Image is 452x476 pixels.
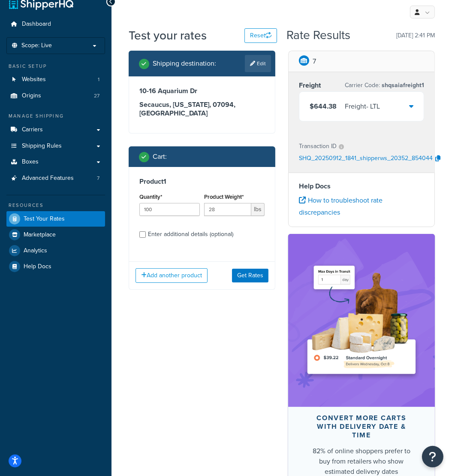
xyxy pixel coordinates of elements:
[6,211,105,227] a: Test Your Rates
[22,92,41,100] span: Origins
[139,100,265,118] h3: Secaucus, [US_STATE], 07094 , [GEOGRAPHIC_DATA]
[251,203,265,216] span: lbs
[94,92,99,100] span: 27
[6,72,105,88] li: Websites
[22,175,74,182] span: Advanced Features
[396,30,435,42] p: [DATE] 2:41 PM
[204,203,251,216] input: 0.00
[380,81,424,90] span: shqsaiafreight1
[232,269,268,282] button: Get Rates
[148,228,233,240] div: Enter additional details (optional)
[6,72,105,88] a: Websites1
[309,414,414,440] div: Convert more carts with delivery date & time
[97,175,99,182] span: 7
[6,170,105,186] a: Advanced Features7
[345,79,424,91] p: Carrier Code:
[345,100,380,112] div: Freight - LTL
[153,60,216,67] h2: Shipping destination :
[136,268,208,283] button: Add another product
[24,231,56,239] span: Marketplace
[6,122,105,138] a: Carriers
[6,88,105,104] li: Origins
[139,194,162,200] label: Quantity*
[98,76,99,83] span: 1
[245,55,271,72] a: Edit
[22,21,51,28] span: Dashboard
[6,154,105,170] a: Boxes
[301,247,422,394] img: feature-image-ddt-36eae7f7280da8017bfb280eaccd9c446f90b1fe08728e4019434db127062ab4.png
[6,170,105,186] li: Advanced Features
[313,55,316,67] p: 7
[6,88,105,104] a: Origins27
[22,76,46,83] span: Websites
[422,446,443,467] button: Open Resource Center
[204,194,244,200] label: Product Weight*
[299,140,337,152] p: Transaction ID
[6,243,105,258] a: Analytics
[310,101,337,111] span: $644.38
[24,247,47,255] span: Analytics
[21,42,52,49] span: Scope: Live
[299,195,383,217] a: How to troubleshoot rate discrepancies
[6,259,105,274] a: Help Docs
[299,152,433,165] p: SHQ_20250912_1841_shipperws_20352_854044
[139,177,265,186] h3: Product 1
[6,138,105,154] a: Shipping Rules
[22,126,43,133] span: Carriers
[129,27,207,44] h1: Test your rates
[6,112,105,120] div: Manage Shipping
[299,181,424,191] h4: Help Docs
[139,87,265,95] h3: 10-16 Aquarium Dr
[6,63,105,70] div: Basic Setup
[286,29,350,42] h2: Rate Results
[24,215,65,223] span: Test Your Rates
[24,263,51,270] span: Help Docs
[153,153,167,161] h2: Cart :
[139,231,146,238] input: Enter additional details (optional)
[22,142,62,150] span: Shipping Rules
[139,203,200,216] input: 0.0
[6,16,105,32] a: Dashboard
[244,28,277,43] button: Reset
[299,81,321,90] h3: Freight
[22,158,39,166] span: Boxes
[6,202,105,209] div: Resources
[6,227,105,243] a: Marketplace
